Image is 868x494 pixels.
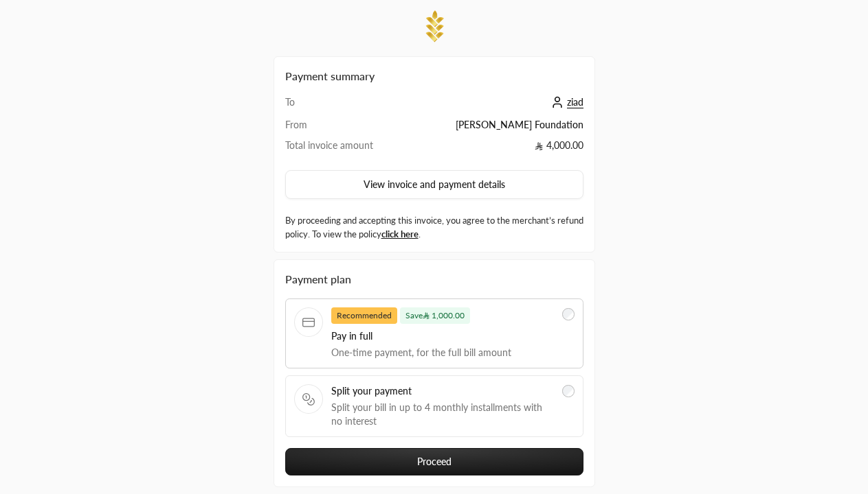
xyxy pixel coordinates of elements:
[421,8,448,45] img: Company Logo
[285,139,407,159] td: Total invoice amount
[548,96,583,108] a: ziad
[567,96,583,108] span: ziad
[331,401,555,428] span: Split your bill in up to 4 monthly installments with no interest
[285,95,407,118] td: To
[285,214,583,241] label: By proceeding and accepting this invoice, you agree to the merchant’s refund policy. To view the ...
[400,307,471,324] span: Save 1,000.00
[406,118,583,139] td: [PERSON_NAME] Foundation
[331,329,555,343] span: Pay in full
[285,68,583,84] h2: Payment summary
[285,118,407,139] td: From
[285,271,583,287] div: Payment plan
[381,228,419,239] a: click here
[285,170,583,199] button: View invoice and payment details
[331,384,555,398] span: Split your payment
[331,307,397,324] span: Recommended
[406,139,583,159] td: 4,000.00
[331,346,555,360] span: One-time payment, for the full bill amount
[562,385,575,397] input: Split your paymentSplit your bill in up to 4 monthly installments with no interest
[562,308,575,320] input: RecommendedSave 1,000.00Pay in fullOne-time payment, for the full bill amount
[285,448,583,475] button: Proceed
